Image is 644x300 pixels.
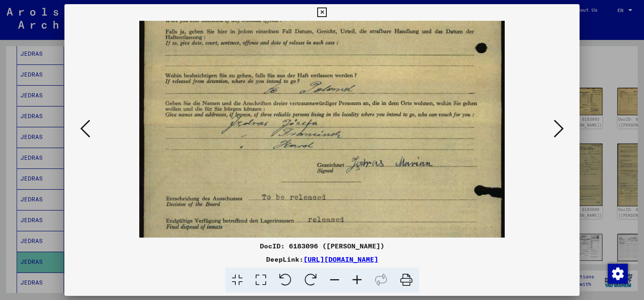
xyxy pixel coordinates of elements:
img: Change consent [608,264,628,284]
a: [URL][DOMAIN_NAME] [303,255,378,263]
div: Change consent [607,263,627,283]
div: DocID: 6183096 ([PERSON_NAME]) [64,241,580,251]
div: DeepLink: [64,254,580,264]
